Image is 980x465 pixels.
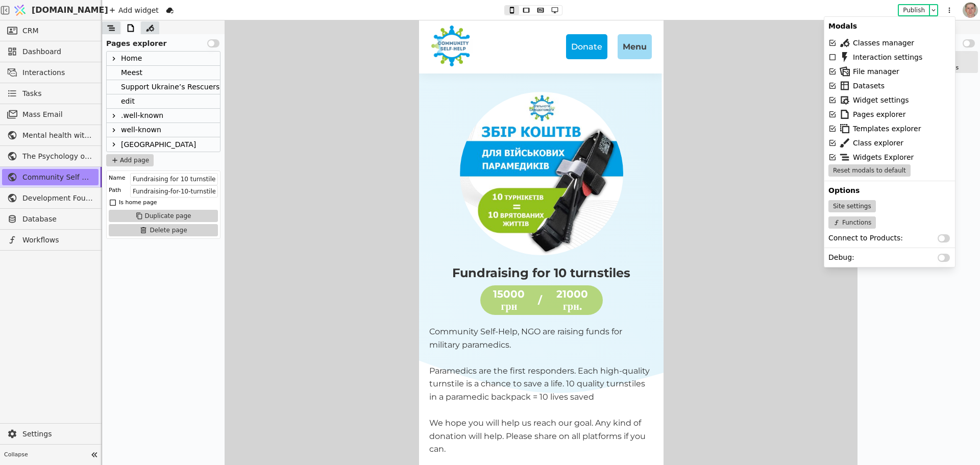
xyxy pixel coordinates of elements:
[853,121,921,136] div: Templates explorer
[22,67,93,78] span: Interactions
[2,85,99,102] a: Tasks
[853,36,914,50] div: Classes manager
[121,66,142,80] div: Meest
[107,80,220,94] div: Support Ukraine’s Rescuers | Зробити внесок для рятівників
[2,426,99,442] a: Settings
[4,451,87,459] span: Collapse
[22,88,42,99] span: Tasks
[22,235,93,246] span: Workflows
[10,396,234,435] p: We hope you will help us reach our goal. Any kind of donation will help. Please share on all plat...
[121,109,163,123] div: .well-known
[121,80,344,94] div: Support Ukraine’s Rescuers | Зробити внесок для рятівників
[2,190,99,206] a: Development Foundation
[828,164,911,177] button: Reset modals to default
[853,50,922,64] div: Interaction settings
[899,5,929,15] button: Publish
[22,151,93,162] span: The Psychology of War
[22,193,93,204] span: Development Foundation
[22,429,93,439] span: Settings
[33,245,211,260] div: Fundraising for 10 turnstiles
[2,148,99,164] a: The Psychology of War
[2,64,99,81] a: Interactions
[853,79,885,93] div: Datasets
[828,233,903,243] span: Connect to Products:
[10,1,102,20] a: [DOMAIN_NAME]
[22,46,93,57] span: Dashboard
[121,52,142,65] div: Home
[107,137,220,152] div: [GEOGRAPHIC_DATA]
[119,198,157,208] div: Is home page
[828,216,876,229] button: Functions
[22,109,93,120] span: Mass Email
[109,224,218,236] button: Delete page
[107,109,220,123] div: .well-known
[128,267,178,292] div: 21000 грн.
[2,127,99,143] a: Mental health without prejudice project
[853,64,899,79] div: File manager
[22,172,93,183] span: Community Self Help
[12,1,28,20] img: Logo
[106,154,154,166] button: Add page
[22,214,93,225] span: Database
[853,150,914,164] div: Widgets Explorer
[2,106,99,123] a: Mass Email
[853,93,909,107] div: Widget settings
[828,200,876,212] button: Site settings
[109,185,121,195] div: Path
[853,107,905,121] div: Pages explorer
[102,34,225,49] div: Pages explorer
[2,169,99,185] a: Community Self Help
[2,43,99,60] a: Dashboard
[66,267,114,292] div: 15000 грн
[121,137,196,152] div: [GEOGRAPHIC_DATA]
[10,344,234,383] p: Paramedics are the first responders. Each high-quality turnstile is a chance to save a life. 10 q...
[10,305,234,331] p: Community Self-Help, NGO are raising funds for military paramedics.
[32,4,108,16] span: [DOMAIN_NAME]
[828,185,951,196] h4: Options
[828,252,854,263] span: Debug:
[109,173,125,183] div: Name
[199,14,233,39] div: Menu
[121,94,135,108] div: edit
[2,232,99,248] a: Workflows
[963,3,978,18] img: 1560949290925-CROPPED-IMG_0201-2-.jpg
[853,136,903,150] div: Class explorer
[22,130,93,141] span: Mental health without prejudice project
[107,94,220,109] div: edit
[2,211,99,227] a: Database
[828,21,951,32] h4: Modals
[119,274,123,286] div: /
[10,5,54,46] img: 1645367375117-communityselfhelp-logo-En-180.png
[107,52,220,66] div: Home
[2,22,99,39] a: CRM
[107,123,220,137] div: well-known
[121,123,161,137] div: well-known
[106,4,162,16] div: Add widget
[22,26,39,36] span: CRM
[109,210,218,222] button: Duplicate page
[107,66,220,80] div: Meest
[41,71,204,235] img: 1701189953331-2023-11-28_18.43.40.jpg
[147,14,188,39] a: Donate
